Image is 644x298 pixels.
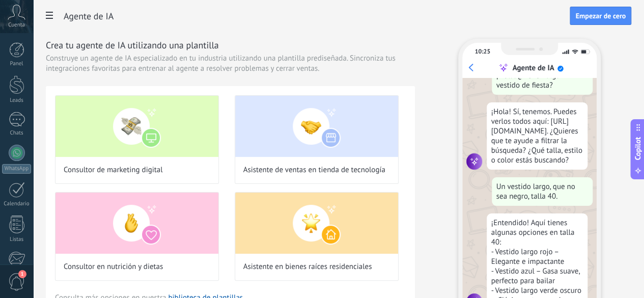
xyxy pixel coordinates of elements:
img: Consultor de marketing digital [55,96,218,157]
div: Agente de IA [512,63,554,73]
span: 1 [18,270,26,278]
div: Leads [2,97,32,104]
img: Asistente de ventas en tienda de tecnología [235,96,398,157]
span: Copilot [633,137,643,160]
div: Listas [2,236,32,243]
button: Empezar de cero [570,7,631,25]
div: Calendario [2,201,32,207]
span: Cuenta [8,22,25,29]
img: Asistente en bienes raíces residenciales [235,193,398,254]
div: Un vestido largo, que no sea negro, talla 40. [492,177,593,206]
span: Asistente de ventas en tienda de tecnología [243,165,385,175]
span: Consultor de marketing digital [64,165,163,175]
img: agent icon [466,153,483,170]
div: 10:25 [475,48,490,56]
img: Consultor en nutrición y dietas [55,193,218,254]
div: ¡Hola! Sí, tenemos. Puedes verlos todos aquí: [URL][DOMAIN_NAME]. ¿Quieres que te ayude a filtrar... [487,102,587,170]
div: WhatsApp [2,164,31,174]
span: Empezar de cero [575,12,626,19]
span: Asistente en bienes raíces residenciales [243,262,372,272]
div: Panel [2,61,32,67]
h3: Crea tu agente de IA utilizando una plantilla [46,39,415,51]
div: ¡Hola! ¿Tienen algún vestido de fiesta? [492,66,593,95]
div: Chats [2,130,32,137]
span: Consultor en nutrición y dietas [64,262,163,272]
span: Construye un agente de IA especializado en tu industria utilizando una plantilla prediseñada. Sin... [46,53,415,74]
h2: Agente de IA [64,6,570,26]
